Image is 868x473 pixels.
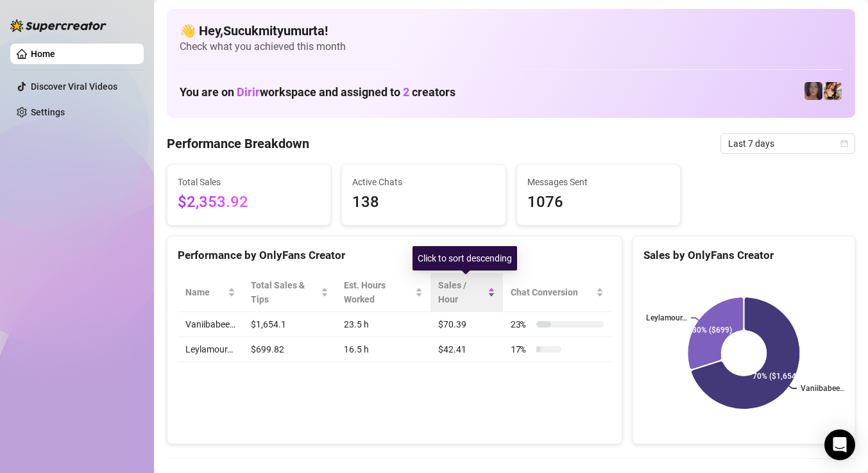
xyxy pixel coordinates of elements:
h1: You are on workspace and assigned to creators [180,85,455,99]
text: Leylamour… [646,313,687,322]
span: Total Sales & Tips [251,278,318,306]
div: Sales by OnlyFans Creator [643,247,844,264]
span: Active Chats [352,175,495,189]
span: 17 % [511,342,531,356]
h4: Performance Breakdown [167,135,309,153]
text: Vaniibabee… [801,384,845,393]
span: calendar [840,140,848,147]
span: Check what you achieved this month [180,40,842,54]
span: $2,353.92 [178,190,320,215]
a: Discover Viral Videos [31,81,117,92]
div: Performance by OnlyFans Creator [178,247,611,264]
td: $70.39 [430,312,503,337]
h4: 👋 Hey, Sucukmityumurta ! [180,22,842,40]
span: Total Sales [178,175,320,189]
td: $1,654.1 [243,312,336,337]
span: Messages Sent [527,175,670,189]
a: Settings [31,107,65,117]
span: Name [185,285,225,299]
td: $699.82 [243,337,336,362]
span: Last 7 days [728,134,847,153]
td: 23.5 h [336,312,430,337]
img: Leylamour [804,82,822,100]
span: 1076 [527,190,670,215]
span: 23 % [511,317,531,331]
th: Total Sales & Tips [243,273,336,312]
img: Vaniibabee [824,82,842,100]
span: Chat Conversion [511,285,593,299]
span: Dirir [237,85,260,99]
td: $42.41 [430,337,503,362]
a: Home [31,49,55,59]
td: Vaniibabee… [178,312,243,337]
td: Leylamour… [178,337,243,362]
th: Chat Conversion [503,273,611,312]
th: Name [178,273,243,312]
img: logo-BBDzfeDw.svg [10,19,106,32]
div: Est. Hours Worked [344,278,413,306]
span: 2 [403,85,409,99]
span: 138 [352,190,495,215]
div: Open Intercom Messenger [824,429,855,460]
td: 16.5 h [336,337,430,362]
th: Sales / Hour [430,273,503,312]
span: Sales / Hour [438,278,485,306]
div: Click to sort descending [413,246,517,270]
